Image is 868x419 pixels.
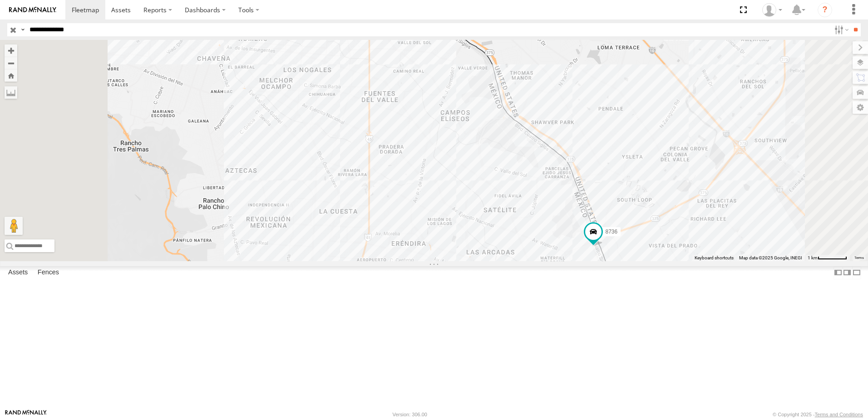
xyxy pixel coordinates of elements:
span: 1 km [808,255,818,260]
label: Search Query [19,23,26,36]
div: © Copyright 2025 - [773,412,863,417]
button: Drag Pegman onto the map to open Street View [5,217,23,235]
a: Terms and Conditions [815,412,863,417]
span: 8736 [605,229,617,235]
button: Map Scale: 1 km per 61 pixels [805,255,850,261]
i: ? [818,3,832,17]
label: Search Filter Options [831,23,850,36]
label: Dock Summary Table to the Right [843,266,852,279]
a: Terms (opens in new tab) [854,256,864,260]
label: Assets [4,266,32,279]
a: Visit our Website [5,410,47,419]
button: Zoom Home [5,69,17,82]
label: Fences [33,266,64,279]
button: Zoom in [5,44,17,57]
label: Hide Summary Table [852,266,861,279]
label: Dock Summary Table to the Left [833,266,843,279]
div: Version: 306.00 [393,412,427,417]
div: omar hernandez [759,3,785,17]
span: Map data ©2025 Google, INEGI [739,255,802,260]
button: Keyboard shortcuts [695,255,734,261]
img: rand-logo.svg [9,7,56,13]
label: Map Settings [853,101,868,114]
button: Zoom out [5,57,17,69]
label: Measure [5,86,17,99]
